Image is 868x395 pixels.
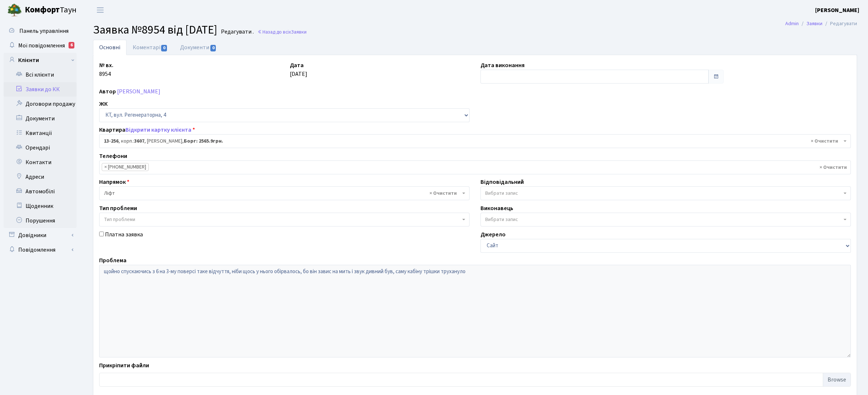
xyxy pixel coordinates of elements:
[104,138,842,145] span: <b>13-256</b>, корп.: <b>3607</b>, Коренбліт Ксенія Романівна, <b>Борг: 2565.9грн.</b>
[4,140,77,155] a: Орендарі
[811,138,838,145] span: Видалити всі елементи
[99,256,126,265] label: Проблема
[174,40,223,55] a: Документи
[480,61,525,70] label: Дата виконання
[99,100,108,108] label: ЖК
[99,61,113,70] label: № вх.
[480,178,524,186] label: Відповідальний
[219,28,254,35] small: Редагувати .
[69,42,74,49] div: 6
[102,163,149,171] li: +380667633245
[104,138,118,145] b: 13-256
[4,184,77,199] a: Автомобілі
[125,126,191,134] a: Відкрити картку клієнта
[480,230,506,239] label: Джерело
[806,20,822,27] a: Заявки
[93,40,126,55] a: Основні
[93,22,217,38] span: Заявка №8954 від [DATE]
[99,125,195,134] label: Квартира
[4,155,77,170] a: Контакти
[284,61,475,84] div: [DATE]
[429,190,457,197] span: Видалити всі елементи
[4,53,77,67] a: Клієнти
[94,61,284,84] div: 8954
[104,190,460,197] span: Ліфт
[4,67,77,82] a: Всі клієнти
[161,45,167,51] span: 0
[815,6,859,14] b: [PERSON_NAME]
[4,126,77,140] a: Квитанції
[25,4,77,16] span: Таун
[91,4,109,16] button: Переключити навігацію
[774,16,868,31] nav: breadcrumb
[210,45,216,51] span: 0
[104,163,107,171] span: ×
[4,97,77,111] a: Договори продажу
[785,20,799,27] a: Admin
[99,265,851,357] textarea: щойно спускаючись з 6 на 3-му поверсі таке відчуття, ніби щось у нього обірвалось, бо він завис н...
[257,28,307,35] a: Назад до всіхЗаявки
[822,20,857,28] li: Редагувати
[99,186,470,200] span: Ліфт
[4,243,77,257] a: Повідомлення
[99,134,851,148] span: <b>13-256</b>, корп.: <b>3607</b>, Коренбліт Ксенія Романівна, <b>Борг: 2565.9грн.</b>
[4,199,77,213] a: Щоденник
[99,178,129,186] label: Напрямок
[104,216,135,223] span: Тип проблеми
[485,216,518,223] span: Вибрати запис
[290,61,304,70] label: Дата
[4,228,77,243] a: Довідники
[291,28,307,35] span: Заявки
[7,3,22,18] img: logo.png
[117,88,160,96] a: [PERSON_NAME]
[19,27,69,35] span: Панель управління
[126,40,174,55] a: Коментарі
[485,190,518,197] span: Вибрати запис
[184,138,223,145] b: Борг: 2565.9грн.
[25,4,60,16] b: Комфорт
[105,230,143,239] label: Платна заявка
[4,24,77,38] a: Панель управління
[18,42,65,50] span: Мої повідомлення
[99,152,127,160] label: Телефони
[4,170,77,184] a: Адреси
[4,111,77,126] a: Документи
[4,38,77,53] a: Мої повідомлення6
[480,204,513,213] label: Виконавець
[820,164,847,171] span: Видалити всі елементи
[4,82,77,97] a: Заявки до КК
[815,6,859,15] a: [PERSON_NAME]
[99,204,137,213] label: Тип проблеми
[4,213,77,228] a: Порушення
[99,87,116,96] label: Автор
[134,138,144,145] b: 3607
[99,361,149,370] label: Прикріпити файли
